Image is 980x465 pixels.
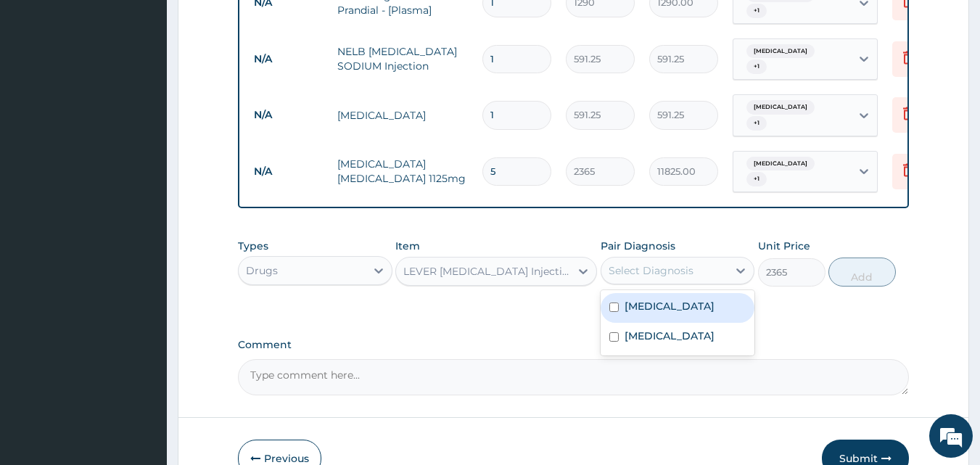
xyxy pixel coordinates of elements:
div: Chat with us now [75,81,244,100]
label: Comment [238,339,910,351]
span: We're online! [84,140,200,287]
label: Item [395,239,420,253]
span: + 1 [746,172,767,186]
button: Add [828,258,896,287]
img: d_794563401_company_1708531726252_794563401 [27,73,59,109]
span: + 1 [746,59,767,74]
td: [MEDICAL_DATA] [MEDICAL_DATA] 1125mg [330,149,475,193]
span: [MEDICAL_DATA] [746,157,815,171]
div: LEVER [MEDICAL_DATA] Injection. 120mg [403,264,572,279]
span: [MEDICAL_DATA] [746,100,815,115]
td: NELB [MEDICAL_DATA] SODIUM Injection [330,37,475,81]
div: Drugs [246,263,278,278]
td: N/A [247,46,330,73]
span: + 1 [746,116,767,131]
label: [MEDICAL_DATA] [625,299,715,313]
td: [MEDICAL_DATA] [330,101,475,130]
div: Minimize live chat window [238,7,273,42]
span: + 1 [746,4,767,18]
span: [MEDICAL_DATA] [746,44,815,59]
td: N/A [247,102,330,128]
td: N/A [247,158,330,185]
textarea: Type your message and hit 'Enter' [7,310,276,361]
label: Unit Price [758,239,810,253]
label: Types [238,240,268,252]
div: Select Diagnosis [609,263,693,278]
label: [MEDICAL_DATA] [625,329,715,343]
label: Pair Diagnosis [601,239,675,253]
